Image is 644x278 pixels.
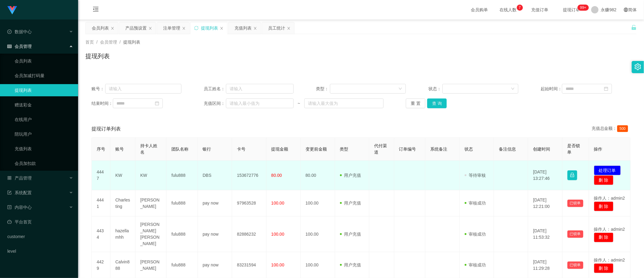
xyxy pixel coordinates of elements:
[428,86,442,92] span: 状态：
[123,40,140,45] span: 提现列表
[15,128,73,140] a: 陪玩用户
[15,84,73,96] a: 提现列表
[271,201,284,205] span: 100.00
[306,147,327,151] span: 变更前金额
[7,205,32,210] span: 内容中心
[115,147,124,151] span: 账号
[541,86,562,92] span: 起始时间：
[430,147,447,151] span: 系统备注
[15,55,73,67] a: 会员列表
[7,29,32,34] span: 数据中心
[594,166,621,175] button: 处理订单
[166,190,198,216] td: fulu888
[594,196,625,201] span: 操作人：admin2
[528,8,552,12] span: 充值订单
[7,190,32,195] span: 系统配置
[135,190,166,216] td: [PERSON_NAME]
[92,161,110,190] td: 4447
[92,216,110,252] td: 4434
[340,232,361,237] span: 用户充值
[7,230,73,243] a: customer
[7,44,12,48] i: 图标: table
[7,176,12,180] i: 图标: appstore-o
[91,100,113,107] span: 结束时间：
[316,86,330,92] span: 类型：
[15,157,73,169] a: 会员加扣款
[374,143,387,155] span: 代付渠道
[166,161,198,190] td: fulu888
[7,30,12,34] i: 图标: check-circle-o
[110,190,135,216] td: Charlesting
[519,5,521,11] p: 7
[406,98,425,108] button: 重 置
[271,147,288,151] span: 提现金额
[294,100,304,107] span: ~
[226,98,294,108] input: 请输入最小值为
[198,190,232,216] td: pay now
[465,147,473,151] span: 状态
[226,84,294,94] input: 请输入
[271,262,284,267] span: 100.00
[340,262,361,267] span: 用户充值
[528,216,562,252] td: [DATE] 11:53:32
[617,125,628,132] span: 500
[92,22,109,34] div: 会员列表
[194,26,199,30] i: 图标: sync
[427,98,447,108] button: 查 询
[7,191,12,195] i: 图标: form
[110,216,135,252] td: hazellamhh
[105,84,181,94] input: 请输入
[635,63,641,70] i: 图标: setting
[465,262,486,267] span: 审核成功
[7,216,73,228] a: 图标: dashboard平台首页
[560,8,583,12] span: 提现订单
[204,100,226,107] span: 充值区间：
[567,200,583,207] button: 已锁单
[594,175,614,185] button: 删 除
[301,216,335,252] td: 100.00
[511,87,515,91] i: 图标: down
[567,230,583,238] button: 已锁单
[232,161,266,190] td: 153672776
[604,87,608,91] i: 图标: calendar
[399,87,402,91] i: 图标: down
[198,161,232,190] td: DBS
[7,176,32,180] span: 产品管理
[465,232,486,237] span: 审核成功
[594,233,614,242] button: 删 除
[533,147,550,151] span: 创建时间
[301,161,335,190] td: 80.00
[7,205,12,209] i: 图标: profile
[567,170,577,180] button: 图标: lock
[301,190,335,216] td: 100.00
[268,22,285,34] div: 员工统计
[100,40,117,45] span: 会员管理
[110,161,135,190] td: KW
[234,22,252,34] div: 充值列表
[15,143,73,155] a: 充值列表
[198,216,232,252] td: pay now
[92,190,110,216] td: 4441
[624,8,628,12] i: 图标: global
[85,40,94,45] span: 首页
[85,52,110,61] h1: 提现列表
[7,44,32,49] span: 会员管理
[91,86,105,92] span: 账号：
[15,113,73,126] a: 在线用户
[304,98,384,108] input: 请输入最大值为
[253,27,257,30] i: 图标: close
[340,173,361,178] span: 用户充值
[91,125,121,133] span: 提现订单列表
[232,190,266,216] td: 97963528
[171,147,188,151] span: 团队名称
[399,147,416,151] span: 订单编号
[499,147,516,151] span: 备注信息
[594,147,603,151] span: 操作
[592,125,631,133] div: 充值总金额：
[97,147,105,151] span: 序号
[140,143,157,155] span: 持卡人姓名
[7,6,17,15] img: logo.9652507e.png
[111,27,114,30] i: 图标: close
[155,101,159,105] i: 图标: calendar
[271,173,282,178] span: 80.00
